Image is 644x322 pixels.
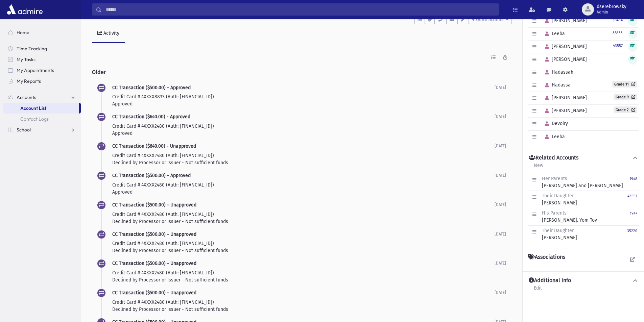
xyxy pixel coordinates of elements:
[529,154,578,162] h4: Related Accounts
[542,56,587,62] span: [PERSON_NAME]
[5,3,44,16] img: AdmirePro
[112,114,190,120] span: CC Transaction ($640.00) - Approved
[627,227,637,241] a: 35220
[627,192,637,206] a: 43557
[542,134,565,140] span: Leeba
[3,124,81,135] a: School
[102,3,499,16] input: Search
[597,4,626,9] span: dserebrowsky
[613,17,623,23] a: 38454
[613,44,623,48] small: 43557
[529,277,571,284] h4: Additional Info
[533,162,544,174] a: New
[112,202,196,208] span: CC Transaction ($500.00) - Unapproved
[17,56,35,63] span: My Tasks
[3,92,81,103] a: Accounts
[112,181,495,189] p: Credit Card # 4XXXX2480 (Auth: [FINANCIAL_ID])
[627,194,637,198] small: 43557
[92,64,511,81] h2: Older
[542,175,623,189] div: [PERSON_NAME] and [PERSON_NAME]
[112,211,495,218] p: Credit Card # 4XXXX2480 (Auth: [FINANCIAL_ID])
[20,105,46,111] span: Account List
[112,231,196,237] span: CC Transaction ($500.00) - Unapproved
[3,65,81,76] a: My Appointments
[597,9,626,15] span: Admin
[3,76,81,86] a: My Reports
[102,30,119,36] div: Activity
[112,173,191,178] span: CC Transaction ($500.00) - Approved
[17,78,41,84] span: My Reports
[469,15,511,24] button: Quick Actions
[495,261,506,266] span: [DATE]
[613,31,623,35] small: 38533
[542,192,577,206] div: [PERSON_NAME]
[3,43,81,54] a: Time Tracking
[528,154,639,162] button: Related Accounts
[17,94,36,100] span: Accounts
[542,210,567,216] span: His Parents
[542,176,567,181] span: Her Parents
[495,114,506,119] span: [DATE]
[629,175,637,189] a: 1948
[17,46,47,52] span: Time Tracking
[627,229,637,233] small: 35220
[17,67,54,73] span: My Appointments
[630,211,637,216] small: 1947
[629,177,637,181] small: 1948
[542,69,573,75] span: Hadassah
[542,209,597,224] div: [PERSON_NAME], Yom Tov
[528,277,639,284] button: Additional Info
[476,17,503,22] span: Quick Actions
[112,269,495,276] p: Credit Card # 4XXXX2480 (Auth: [FINANCIAL_ID])
[112,189,495,196] p: Approved
[112,276,495,283] p: Declined by Processor or Issuer - Not sufficient funds
[112,123,495,130] p: Credit Card # 4XXXX2480 (Auth: [FINANCIAL_ID])
[614,106,637,113] a: Grade 2
[112,159,495,166] p: Declined by Processor or Issuer - Not sufficient funds
[528,254,565,261] h4: Associations
[3,54,81,65] a: My Tasks
[495,290,506,295] span: [DATE]
[533,284,542,296] a: Edit
[112,306,495,313] p: Declined by Processor or Issuer - Not sufficient funds
[112,218,495,225] p: Declined by Processor or Issuer - Not sufficient funds
[112,240,495,247] p: Credit Card # 4XXXX2480 (Auth: [FINANCIAL_ID])
[542,95,587,101] span: [PERSON_NAME]
[542,227,577,241] div: [PERSON_NAME]
[17,29,29,35] span: Home
[92,24,125,43] a: Activity
[542,108,587,114] span: [PERSON_NAME]
[542,44,587,49] span: [PERSON_NAME]
[3,27,81,38] a: Home
[3,103,79,114] a: Account List
[3,114,81,124] a: Contact Logs
[495,202,506,207] span: [DATE]
[630,209,637,224] a: 1947
[112,290,196,296] span: CC Transaction ($500.00) - Unapproved
[542,228,574,233] span: Their Daughter
[613,43,623,48] a: 43557
[542,121,568,126] span: Devoiry
[542,193,574,199] span: Their Daughter
[542,31,565,36] span: Leeba
[613,18,623,22] small: 38454
[17,127,31,133] span: School
[112,261,196,266] span: CC Transaction ($500.00) - Unapproved
[495,144,506,148] span: [DATE]
[112,152,495,159] p: Credit Card # 4XXXX2480 (Auth: [FINANCIAL_ID])
[112,93,495,100] p: Credit Card # 4XXXX8833 (Auth: [FINANCIAL_ID])
[613,30,623,35] a: 38533
[112,299,495,306] p: Credit Card # 4XXXX2480 (Auth: [FINANCIAL_ID])
[542,18,587,24] span: [PERSON_NAME]
[495,232,506,237] span: [DATE]
[112,130,495,137] p: Approved
[495,173,506,178] span: [DATE]
[542,82,571,88] span: Hadassa
[112,143,196,149] span: CC Transaction ($640.00) - Unapproved
[20,116,49,122] span: Contact Logs
[614,94,637,100] a: Grade 9
[112,247,495,254] p: Declined by Processor or Issuer - Not sufficient funds
[112,100,495,107] p: Approved
[612,81,637,88] a: Grade 11
[112,85,191,91] span: CC Transaction ($500.00) - Approved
